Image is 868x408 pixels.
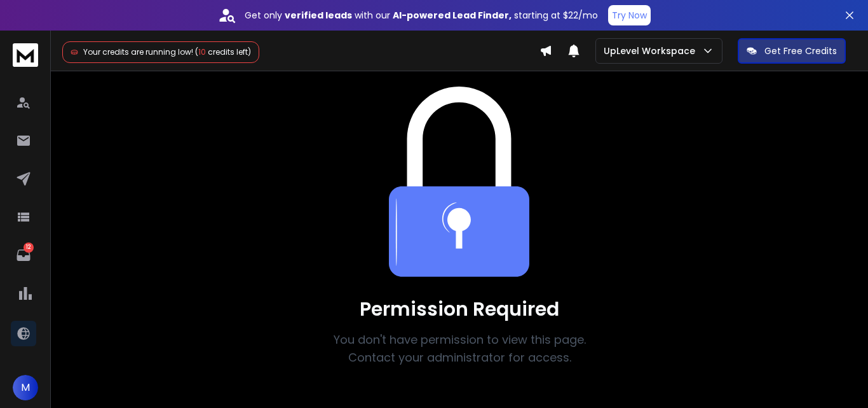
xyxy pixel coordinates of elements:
button: M [13,375,38,400]
p: UpLevel Workspace [604,45,700,57]
button: Try Now [608,5,651,25]
p: Get only with our starting at $22/mo [245,9,598,22]
h1: Permission Required [317,298,602,321]
strong: AI-powered Lead Finder, [393,9,512,22]
img: logo [13,43,38,67]
p: Get Free Credits [764,45,837,57]
a: 12 [11,243,36,268]
p: Try Now [612,9,647,22]
p: 12 [24,243,34,253]
span: Your credits are running low! [83,46,193,57]
p: You don't have permission to view this page. Contact your administrator for access. [317,331,602,367]
strong: verified leads [285,9,352,22]
span: ( credits left) [195,46,251,57]
button: Get Free Credits [738,38,846,64]
img: Team collaboration [389,87,530,278]
span: 10 [198,46,206,57]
